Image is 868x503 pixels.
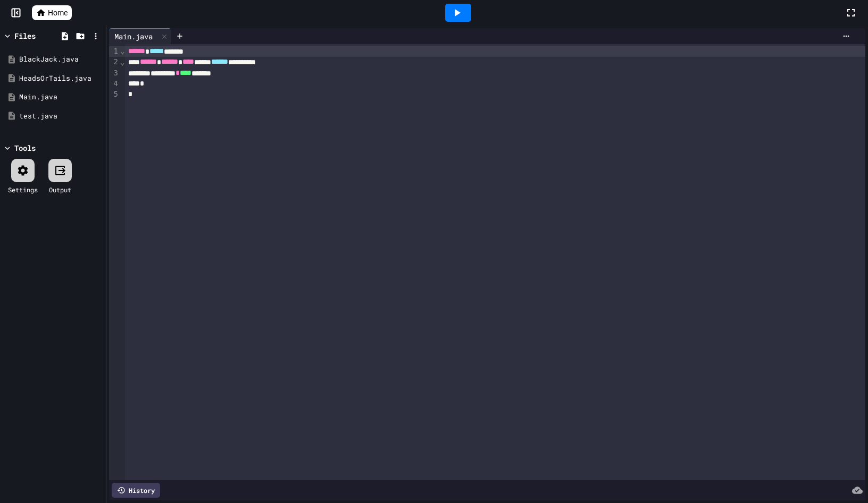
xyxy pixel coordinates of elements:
[823,461,857,492] iframe: chat widget
[109,68,120,79] div: 3
[19,111,102,122] div: test.java
[19,54,102,65] div: BlackJack.java
[112,483,160,498] div: History
[120,58,125,66] span: Fold line
[109,31,158,42] div: Main.java
[109,89,120,100] div: 5
[48,7,68,18] span: Home
[49,185,71,194] div: Output
[19,73,102,84] div: HeadsOrTails.java
[109,46,120,57] div: 1
[109,28,171,44] div: Main.java
[14,30,36,41] div: Files
[109,57,120,67] div: 2
[8,185,38,194] div: Settings
[780,414,857,459] iframe: chat widget
[109,79,120,89] div: 4
[19,92,102,103] div: Main.java
[32,5,72,20] a: Home
[120,47,125,55] span: Fold line
[14,142,36,154] div: Tools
